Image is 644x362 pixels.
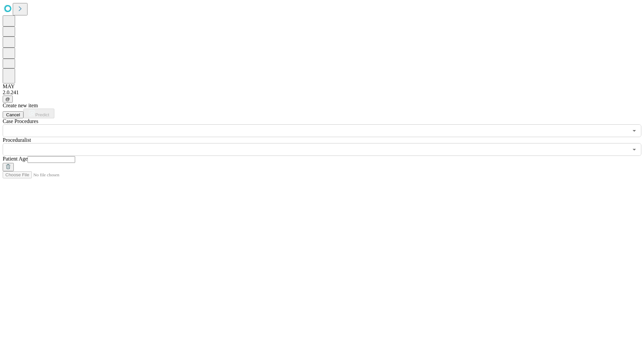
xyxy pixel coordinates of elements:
[3,103,38,108] span: Create new item
[5,97,10,102] span: @
[3,137,31,143] span: Proceduralist
[3,156,28,162] span: Patient Age
[3,96,13,103] button: @
[3,89,641,96] div: 2.0.241
[6,112,20,117] span: Cancel
[630,145,639,154] button: Open
[3,111,23,118] button: Cancel
[35,112,49,117] span: Predict
[3,83,641,89] div: MAY
[3,118,38,124] span: Scheduled Procedure
[23,109,54,118] button: Predict
[630,126,639,135] button: Open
